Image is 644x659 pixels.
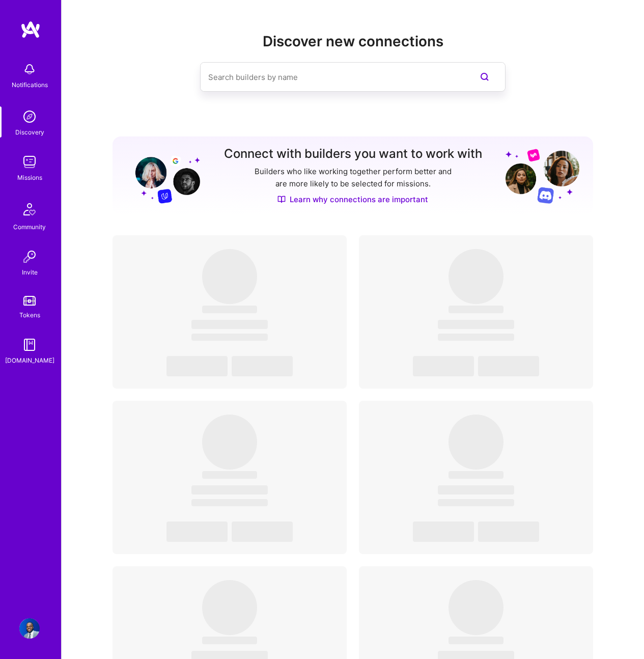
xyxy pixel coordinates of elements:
[438,485,514,495] span: ‌
[12,79,48,90] div: Notifications
[202,415,257,470] span: ‌
[126,148,200,204] img: Grow your network
[191,499,268,506] span: ‌
[19,310,40,320] div: Tokens
[479,71,491,83] i: icon SearchPurple
[166,521,228,542] span: ‌
[202,249,257,304] span: ‌
[166,356,228,376] span: ‌
[20,20,41,39] img: logo
[438,499,514,506] span: ‌
[253,166,454,190] p: Builders who like working together perform better and are more likely to be selected for missions.
[232,356,293,376] span: ‌
[17,197,42,222] img: Community
[478,356,539,376] span: ‌
[113,33,593,50] h2: Discover new connections
[202,580,257,635] span: ‌
[19,152,40,172] img: teamwork
[13,222,46,232] div: Community
[19,246,40,267] img: Invite
[413,521,474,542] span: ‌
[19,59,40,79] img: bell
[19,618,40,639] img: User Avatar
[19,106,40,127] img: discovery
[277,194,428,205] a: Learn why connections are important
[191,334,268,341] span: ‌
[277,195,286,204] img: Discover
[449,471,503,479] span: ‌
[15,127,44,138] div: Discovery
[438,334,514,341] span: ‌
[191,485,268,495] span: ‌
[19,335,40,355] img: guide book
[17,172,42,183] div: Missions
[191,320,268,329] span: ‌
[5,355,54,366] div: [DOMAIN_NAME]
[17,618,42,639] a: User Avatar
[202,637,257,644] span: ‌
[449,637,503,644] span: ‌
[449,249,503,304] span: ‌
[202,306,257,313] span: ‌
[449,415,503,470] span: ‌
[22,267,38,278] div: Invite
[224,147,482,161] h3: Connect with builders you want to work with
[202,471,257,479] span: ‌
[506,148,579,204] img: Grow your network
[478,521,539,542] span: ‌
[449,580,503,635] span: ‌
[208,64,457,90] input: Search builders by name
[438,320,514,329] span: ‌
[23,296,36,306] img: tokens
[232,521,293,542] span: ‌
[413,356,474,376] span: ‌
[449,306,503,313] span: ‌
